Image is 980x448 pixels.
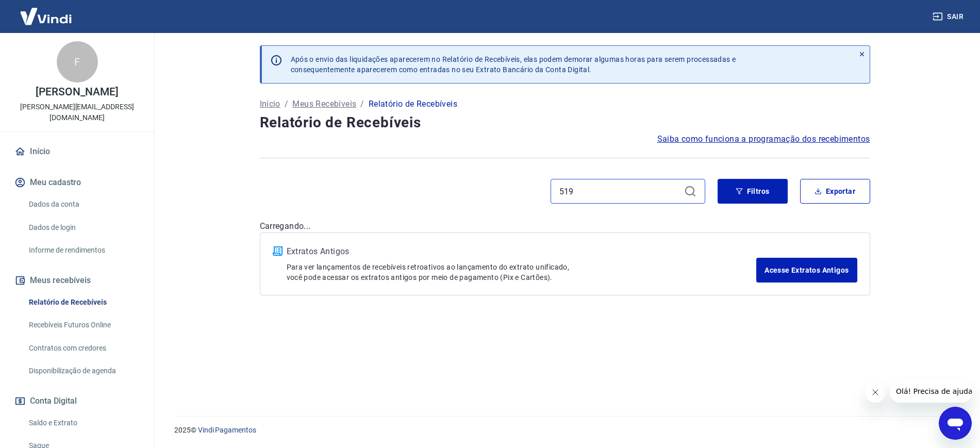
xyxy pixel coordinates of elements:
iframe: Botão para abrir a janela de mensagens [939,407,972,440]
a: Início [12,140,142,163]
img: Vindi [12,1,79,32]
p: / [285,98,288,110]
img: ícone [273,246,283,256]
div: F [57,41,98,82]
p: 2025 © [174,425,955,436]
a: Disponibilização de agenda [25,360,142,381]
a: Início [260,98,280,110]
a: Saiba como funciona a programação dos recebimentos [657,133,870,145]
button: Conta Digital [12,390,142,412]
p: / [360,98,364,110]
a: Contratos com credores [25,338,142,359]
p: Após o envio das liquidações aparecerem no Relatório de Recebíveis, elas podem demorar algumas ho... [291,54,736,75]
p: [PERSON_NAME][EMAIL_ADDRESS][DOMAIN_NAME] [8,102,146,123]
button: Filtros [718,179,788,204]
button: Exportar [800,179,870,204]
a: Recebíveis Futuros Online [25,314,142,336]
a: Relatório de Recebíveis [25,292,142,313]
button: Sair [931,7,968,26]
h4: Relatório de Recebíveis [260,112,870,133]
a: Meus Recebíveis [292,98,356,110]
a: Vindi Pagamentos [198,426,256,434]
span: Olá! Precisa de ajuda? [6,7,87,15]
button: Meus recebíveis [12,269,142,292]
p: Carregando... [260,220,870,233]
a: Saldo e Extrato [25,412,142,434]
p: Relatório de Recebíveis [369,98,457,110]
p: Para ver lançamentos de recebíveis retroativos ao lançamento do extrato unificado, você pode aces... [287,262,757,283]
input: Busque pelo número do pedido [559,184,680,199]
a: Dados de login [25,217,142,238]
a: Informe de rendimentos [25,240,142,261]
button: Meu cadastro [12,171,142,194]
p: Extratos Antigos [287,245,757,258]
iframe: Fechar mensagem [865,382,886,403]
a: Dados da conta [25,194,142,215]
p: [PERSON_NAME] [36,87,118,97]
a: Acesse Extratos Antigos [756,258,857,283]
iframe: Mensagem da empresa [890,380,972,403]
